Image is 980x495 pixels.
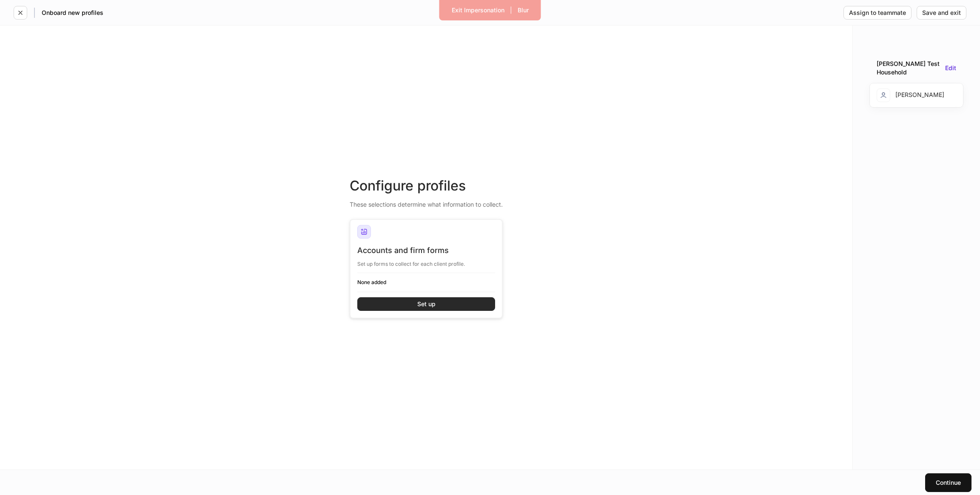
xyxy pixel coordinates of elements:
button: Blur [512,3,534,17]
div: Save and exit [922,10,961,16]
button: Assign to teammate [843,6,912,20]
button: Edit [945,65,956,71]
button: Continue [925,473,971,492]
div: Assign to teammate [849,10,906,16]
div: Accounts and firm forms [357,245,495,256]
div: Configure profiles [350,176,503,195]
div: [PERSON_NAME] Test Household [877,60,942,77]
div: Blur [518,7,529,13]
div: Exit Impersonation [452,7,504,13]
h6: None added [357,278,495,286]
div: These selections determine what information to collect. [350,195,503,209]
div: Continue [936,480,961,486]
button: Exit Impersonation [446,3,510,17]
h5: Onboard new profiles [42,9,103,17]
div: Set up forms to collect for each client profile. [357,256,495,267]
button: Set up [357,297,495,311]
div: [PERSON_NAME] [877,88,944,102]
div: Set up [417,301,436,307]
button: Save and exit [917,6,966,20]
